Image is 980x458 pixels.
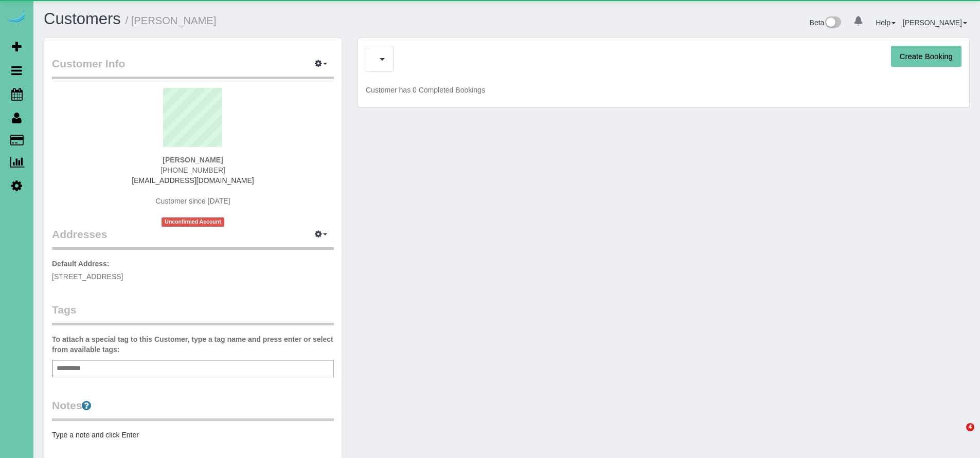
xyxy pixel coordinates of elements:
[52,302,334,325] legend: Tags
[52,334,334,355] label: To attach a special tag to this Customer, type a tag name and press enter or select from availabl...
[161,166,225,174] span: [PHONE_NUMBER]
[810,19,842,27] a: Beta
[966,423,974,431] span: 4
[163,156,223,164] strong: [PERSON_NAME]
[6,10,27,25] img: Automaid Logo
[44,10,121,28] a: Customers
[132,176,254,185] a: [EMAIL_ADDRESS][DOMAIN_NAME]
[52,56,334,79] legend: Customer Info
[155,197,230,205] span: Customer since [DATE]
[366,85,961,95] p: Customer has 0 Completed Bookings
[52,272,123,281] span: [STREET_ADDRESS]
[126,15,217,26] small: / [PERSON_NAME]
[945,423,970,448] iframe: Intercom live chat
[52,430,334,440] pre: Type a note and click Enter
[903,19,967,27] a: [PERSON_NAME]
[52,259,110,269] label: Default Address:
[891,46,961,67] button: Create Booking
[162,217,224,226] span: Unconfirmed Account
[52,398,334,421] legend: Notes
[876,19,896,27] a: Help
[824,16,841,30] img: New interface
